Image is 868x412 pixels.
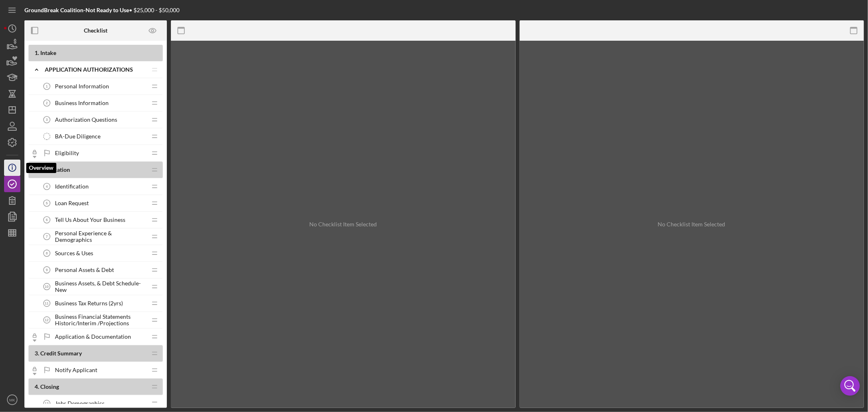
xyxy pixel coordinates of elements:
[4,392,20,408] button: MK
[46,184,48,188] tspan: 4
[45,401,49,405] tspan: 13
[55,333,131,340] span: Application & Documentation
[46,201,48,205] tspan: 5
[35,166,39,173] span: 2 .
[55,83,109,90] span: Personal Information
[55,230,146,243] span: Personal Experience & Demographics
[24,7,129,13] b: GroundBreak Coalition-Not Ready to Use
[55,367,97,373] span: Notify Applicant
[55,267,114,273] span: Personal Assets & Debt
[45,285,49,289] tspan: 10
[46,251,48,255] tspan: 8
[40,383,59,390] span: Closing
[840,376,860,396] div: Open Intercom Messenger
[45,318,49,322] tspan: 12
[46,101,48,105] tspan: 2
[46,218,48,222] tspan: 6
[40,350,82,357] span: Credit Summary
[55,150,79,156] span: Eligibility
[55,280,146,293] span: Business Assets, & Debt Schedule-New
[24,7,179,13] div: • $25,000 - $50,000
[46,118,48,122] tspan: 3
[84,27,107,34] b: Checklist
[55,133,101,140] span: BA-Due Diligence
[658,221,726,228] div: No Checklist Item Selected
[55,400,105,407] span: Jobs Demographics
[55,300,123,307] span: Business Tax Returns (2yrs)
[35,383,39,390] span: 4 .
[144,22,162,40] button: Preview as
[55,116,117,123] span: Authorization Questions
[55,313,146,327] span: Business Financial Statements Historic/Interim /Projections
[46,84,48,88] tspan: 1
[55,217,125,223] span: Tell Us About Your Business
[55,100,109,106] span: Business Information
[45,301,49,305] tspan: 11
[55,183,89,190] span: Identification
[309,221,377,228] div: No Checklist Item Selected
[9,398,15,402] text: MK
[46,234,48,239] tspan: 7
[55,250,93,256] span: Sources & Uses
[35,350,39,357] span: 3 .
[45,66,146,73] div: Application Authorizations
[40,49,56,56] span: Intake
[35,49,39,56] span: 1 .
[46,268,48,272] tspan: 9
[55,200,89,206] span: Loan Request
[40,166,70,173] span: Application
